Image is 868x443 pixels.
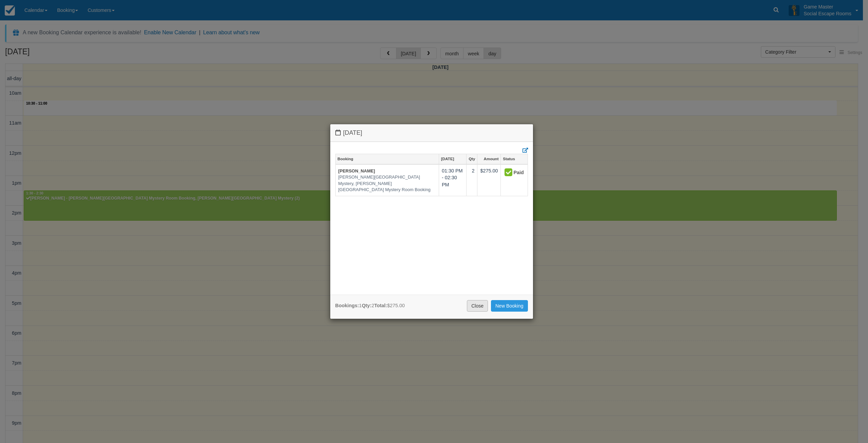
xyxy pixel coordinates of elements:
[467,164,477,196] td: 2
[362,303,372,308] strong: Qty:
[477,154,500,164] a: Amount
[335,302,405,309] div: 1 2 $275.00
[335,303,359,308] strong: Bookings:
[335,129,528,136] h4: [DATE]
[504,167,519,178] div: Paid
[439,164,466,196] td: 01:30 PM - 02:30 PM
[501,154,527,164] a: Status
[338,174,436,193] em: [PERSON_NAME][GEOGRAPHIC_DATA] Mystery, [PERSON_NAME][GEOGRAPHIC_DATA] Mystery Room Booking
[467,154,477,164] a: Qty
[374,303,387,308] strong: Total:
[338,168,375,173] a: [PERSON_NAME]
[336,154,439,164] a: Booking
[439,154,466,164] a: [DATE]
[467,300,488,312] a: Close
[491,300,528,312] a: New Booking
[477,164,501,196] td: $275.00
